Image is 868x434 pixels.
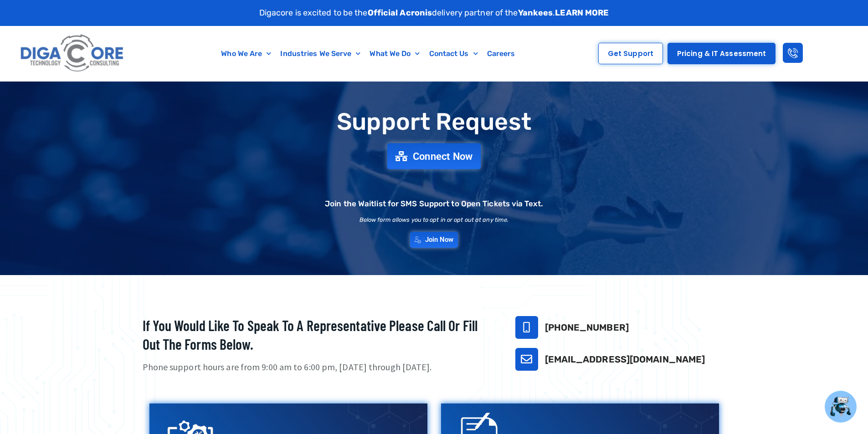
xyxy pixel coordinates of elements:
[365,43,424,64] a: What We Do
[555,8,609,18] a: LEARN MORE
[518,8,553,18] strong: Yankees
[325,200,543,208] h2: Join the Waitlist for SMS Support to Open Tickets via Text.
[545,322,629,333] a: [PHONE_NUMBER]
[387,143,481,169] a: Connect Now
[120,109,749,135] h1: Support Request
[143,316,493,354] h2: If you would like to speak to a representative please call or fill out the forms below.
[143,361,493,374] p: Phone support hours are from 9:00 am to 6:00 pm, [DATE] through [DATE].
[515,348,538,371] a: support@digacore.com
[425,43,483,64] a: Contact Us
[668,43,776,64] a: Pricing & IT Assessment
[216,43,276,64] a: Who We Are
[368,8,432,18] strong: Official Acronis
[425,236,454,243] span: Join Now
[598,43,663,64] a: Get Support
[483,43,520,64] a: Careers
[545,354,705,365] a: [EMAIL_ADDRESS][DOMAIN_NAME]
[677,50,766,57] span: Pricing & IT Assessment
[259,7,609,19] p: Digacore is excited to be the delivery partner of the .
[276,43,365,64] a: Industries We Serve
[171,43,566,64] nav: Menu
[410,232,458,248] a: Join Now
[18,31,127,77] img: Digacore logo 1
[360,217,509,223] h2: Below form allows you to opt in or opt out at any time.
[515,316,538,339] a: 732-646-5725
[608,50,653,57] span: Get Support
[413,151,473,161] span: Connect Now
